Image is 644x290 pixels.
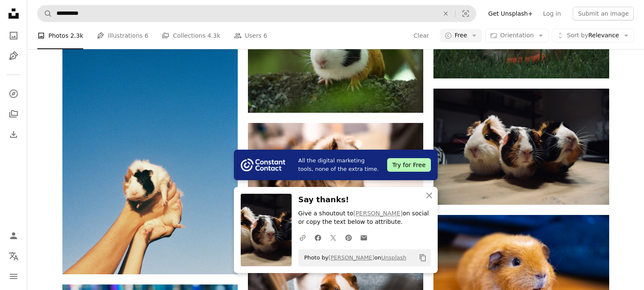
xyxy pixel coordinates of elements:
img: file-1754318165549-24bf788d5b37 [241,159,285,171]
a: Share on Facebook [310,229,326,246]
span: Orientation [500,32,534,39]
img: three tri-color guinea pigs on brown surface [433,89,609,205]
span: 6 [145,31,149,40]
span: Relevance [567,31,619,40]
a: white and brown guinea pig on brown wood [248,50,423,58]
span: Photo by on [300,251,407,265]
button: Menu [5,268,22,285]
button: Copy to clipboard [416,251,430,265]
a: brown guinea pig on brown wooden table [433,269,609,277]
a: Users 6 [234,22,267,49]
span: 4.3k [207,31,220,40]
a: All the digital marketing tools, none of the extra time.Try for Free [234,150,438,180]
a: Collections [5,106,22,123]
span: Free [455,31,467,40]
img: white and brown guinea pig [248,123,423,221]
a: Collections 4.3k [162,22,220,49]
span: 6 [264,31,267,40]
span: All the digital marketing tools, none of the extra time. [298,156,381,173]
h3: Say thanks! [298,194,431,206]
form: Find visuals sitewide [37,5,476,22]
a: white and black long fur cat [62,132,238,140]
a: [PERSON_NAME] [353,210,402,217]
a: Unsplash [381,254,406,261]
a: Download History [5,126,22,143]
a: Log in / Sign up [5,227,22,244]
button: Submit an image [573,7,634,20]
a: Log in [538,7,566,20]
a: Illustrations 6 [97,22,148,49]
a: Photos [5,27,22,44]
button: Language [5,248,22,265]
div: Try for Free [387,158,430,172]
a: Share over email [356,229,371,246]
a: Illustrations [5,47,22,64]
p: Give a shoutout to on social or copy the text below to attribute. [298,209,431,226]
a: [PERSON_NAME] [329,254,374,261]
span: Sort by [567,32,588,39]
button: Search Unsplash [38,6,52,22]
a: Get Unsplash+ [483,7,538,20]
button: Orientation [485,29,548,42]
button: Free [440,29,482,42]
a: three tri-color guinea pigs on brown surface [433,142,609,150]
a: Home — Unsplash [5,5,22,24]
a: Explore [5,85,22,102]
button: Clear [413,29,430,42]
a: Share on Twitter [326,229,341,246]
button: Visual search [456,6,476,22]
button: Sort byRelevance [552,29,634,42]
button: Clear [436,6,455,22]
a: Share on Pinterest [341,229,356,246]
